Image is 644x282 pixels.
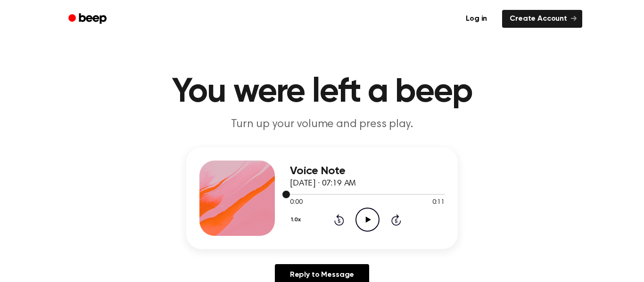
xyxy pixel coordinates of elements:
a: Log in [456,8,496,30]
h3: Voice Note [290,165,445,177]
span: 0:11 [432,198,445,208]
h1: You were left a beep [81,75,563,109]
p: Turn up your volume and press play. [141,117,503,132]
a: Beep [62,10,115,28]
span: 0:00 [290,198,302,208]
button: 1.0x [290,212,304,228]
a: Create Account [502,10,582,28]
span: [DATE] · 07:19 AM [290,179,356,188]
